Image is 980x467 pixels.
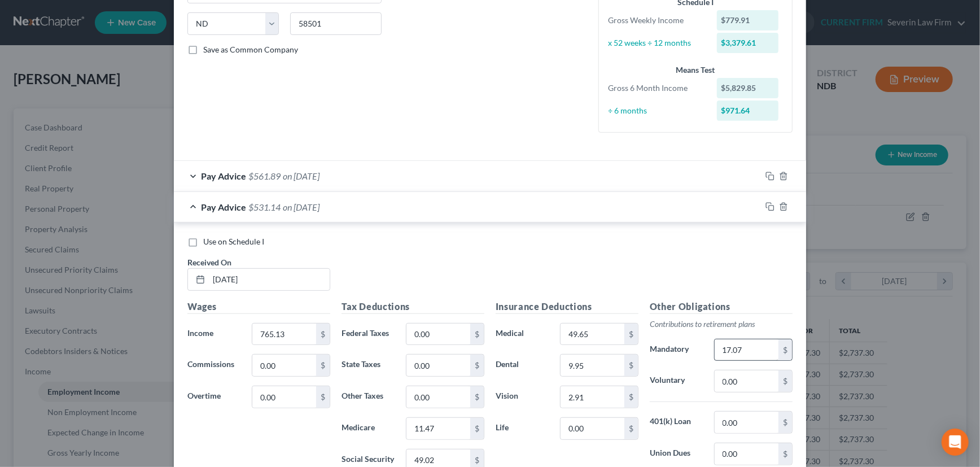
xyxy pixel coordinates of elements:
[336,323,400,346] label: Federal Taxes
[201,171,246,181] span: Pay Advice
[470,418,484,439] div: $
[187,328,213,338] span: Income
[778,339,792,361] div: $
[252,355,316,376] input: 0.00
[336,386,400,408] label: Other Taxes
[644,411,708,434] label: 401(k) Loan
[778,443,792,465] div: $
[336,417,400,440] label: Medicare
[248,171,281,181] span: $561.89
[187,257,231,267] span: Received On
[406,355,470,376] input: 0.00
[316,324,330,345] div: $
[290,12,382,35] input: Enter zip...
[624,418,638,439] div: $
[602,37,711,49] div: x 52 weeks ÷ 12 months
[561,418,624,439] input: 0.00
[778,370,792,392] div: $
[203,45,298,54] span: Save as Common Company
[602,15,711,26] div: Gross Weekly Income
[187,300,330,314] h5: Wages
[406,324,470,345] input: 0.00
[316,355,330,376] div: $
[490,323,554,346] label: Medical
[283,171,320,181] span: on [DATE]
[942,429,969,456] div: Open Intercom Messenger
[650,300,793,314] h5: Other Obligations
[715,370,778,392] input: 0.00
[252,386,316,408] input: 0.00
[602,105,711,116] div: ÷ 6 months
[342,300,484,314] h5: Tax Deductions
[650,318,793,330] p: Contributions to retirement plans
[717,78,779,98] div: $5,829.85
[717,10,779,30] div: $779.91
[406,418,470,439] input: 0.00
[209,269,330,290] input: MM/DD/YYYY
[406,386,470,408] input: 0.00
[561,324,624,345] input: 0.00
[496,300,638,314] h5: Insurance Deductions
[203,237,264,246] span: Use on Schedule I
[717,33,779,53] div: $3,379.61
[283,202,320,212] span: on [DATE]
[602,82,711,94] div: Gross 6 Month Income
[336,354,400,377] label: State Taxes
[252,324,316,345] input: 0.00
[644,443,708,465] label: Union Dues
[715,339,778,361] input: 0.00
[470,355,484,376] div: $
[490,417,554,440] label: Life
[624,324,638,345] div: $
[644,339,708,361] label: Mandatory
[561,386,624,408] input: 0.00
[490,386,554,408] label: Vision
[470,324,484,345] div: $
[644,370,708,392] label: Voluntary
[561,355,624,376] input: 0.00
[608,64,783,76] div: Means Test
[715,412,778,433] input: 0.00
[715,443,778,465] input: 0.00
[624,355,638,376] div: $
[182,354,246,377] label: Commissions
[201,202,246,212] span: Pay Advice
[624,386,638,408] div: $
[778,412,792,433] div: $
[717,101,779,121] div: $971.64
[248,202,281,212] span: $531.14
[182,386,246,408] label: Overtime
[490,354,554,377] label: Dental
[470,386,484,408] div: $
[316,386,330,408] div: $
